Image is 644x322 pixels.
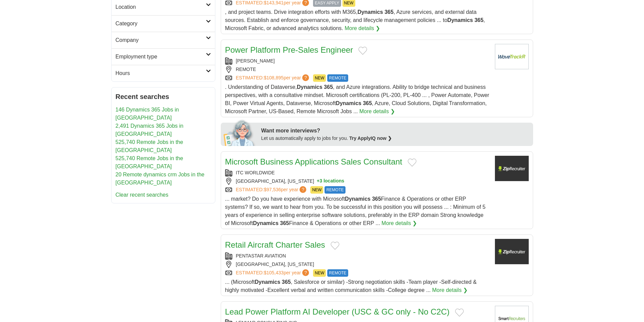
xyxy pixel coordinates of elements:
[313,269,326,277] span: NEW
[495,156,529,181] img: Company logo
[408,158,416,167] button: Add to favorite jobs
[116,123,184,137] a: 2,491 Dynamics 365 Jobs in [GEOGRAPHIC_DATA]
[359,107,395,116] a: More details ❯
[302,269,309,276] span: ?
[317,178,344,185] button: +3 locations
[300,186,306,193] span: ?
[116,139,183,153] a: 525,740 Remote Jobs in the [GEOGRAPHIC_DATA]
[253,220,279,226] strong: Dynamics
[116,53,206,61] h2: Employment type
[225,57,490,65] div: [PERSON_NAME]
[349,135,392,141] a: Try ApplyIQ now ❯
[255,279,281,285] strong: Dynamics
[358,47,367,55] button: Add to favorite jobs
[225,84,490,114] span: . Understanding of Dataverse, , and Azure integrations. Ability to bridge technical and business ...
[280,220,289,226] strong: 365
[357,9,383,15] strong: Dynamics
[225,45,353,54] a: Power Platform Pre-Sales Engineer
[112,65,215,81] a: Hours
[225,66,490,73] div: REMOTE
[116,36,206,44] h2: Company
[313,74,326,82] span: NEW
[225,240,325,249] a: Retail Aircraft Charter Sales
[225,307,450,316] a: Lead Power Platform AI Developer (USC & GC only - No C2C)
[331,242,339,250] button: Add to favorite jobs
[474,17,483,23] strong: 365
[297,84,323,90] strong: Dynamics
[223,119,256,146] img: apply-iq-scientist.png
[112,15,215,32] a: Category
[495,44,529,69] img: Company logo
[325,186,345,194] span: REMOTE
[236,74,311,82] a: ESTIMATED:$108,895per year?
[455,308,464,317] button: Add to favorite jobs
[116,3,206,11] h2: Location
[225,261,490,268] div: [GEOGRAPHIC_DATA], [US_STATE]
[264,187,281,192] span: $97,536
[363,100,372,106] strong: 365
[382,219,417,227] a: More details ❯
[112,48,215,65] a: Employment type
[282,279,291,285] strong: 365
[264,270,283,275] span: $105,433
[495,239,529,264] img: Company logo
[372,196,381,202] strong: 365
[225,196,486,226] span: ... market? Do you have experience with Microsoft Finance & Operations or other ERP systems? If s...
[225,169,490,176] div: ITC WORLDWIDE
[384,9,393,15] strong: 365
[327,269,348,277] span: REMOTE
[116,155,183,169] a: 525,740 Remote Jobs in the [GEOGRAPHIC_DATA]
[236,269,311,277] a: ESTIMATED:$105,433per year?
[116,192,169,198] a: Clear recent searches
[447,17,473,23] strong: Dynamics
[317,178,319,185] span: +
[336,100,361,106] strong: Dynamics
[225,252,490,259] div: PENTASTAR AVIATION
[225,9,485,31] span: , and project teams. Drive integration efforts with M365, , Azure services, and external data sou...
[116,172,205,185] a: 20 Remote dynamics crm Jobs in the [GEOGRAPHIC_DATA]
[225,157,402,166] a: Microsoft Business Applications Sales Consultant
[264,75,283,80] span: $108,895
[225,178,490,185] div: [GEOGRAPHIC_DATA], [US_STATE]
[116,69,206,77] h2: Hours
[261,135,529,142] div: Let us automatically apply to jobs for you.
[302,74,309,81] span: ?
[310,186,323,194] span: NEW
[432,286,468,294] a: More details ❯
[324,84,333,90] strong: 365
[344,24,380,32] a: More details ❯
[327,74,348,82] span: REMOTE
[261,127,529,135] div: Want more interviews?
[236,186,308,194] a: ESTIMATED:$97,536per year?
[112,32,215,48] a: Company
[116,92,211,102] h2: Recent searches
[116,107,179,121] a: 146 Dynamics 365 Jobs in [GEOGRAPHIC_DATA]
[225,279,477,293] span: ... (Microsoft , Salesforce or similar) -Strong negotiation skills -Team player -Self-directed & ...
[116,20,206,28] h2: Category
[345,196,371,202] strong: Dynamics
